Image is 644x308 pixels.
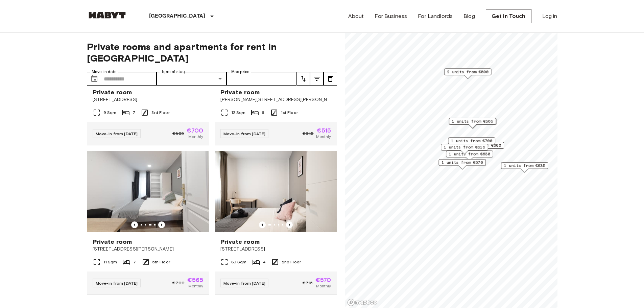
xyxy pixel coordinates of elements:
[262,110,264,116] span: 6
[103,259,117,265] span: 11 Sqm
[316,134,331,140] span: Monthly
[444,69,491,79] div: Map marker
[158,221,165,228] button: Previous image
[93,238,132,246] span: Private room
[281,110,298,116] span: 1st Floor
[375,12,407,20] a: For Business
[441,144,488,154] div: Map marker
[442,160,483,166] span: 1 units from €570
[504,163,545,169] span: 1 units from €635
[316,283,331,289] span: Monthly
[348,12,364,20] a: About
[452,118,493,124] span: 1 units from €565
[187,127,204,134] span: €700
[303,280,313,286] span: €715
[187,277,204,283] span: €565
[92,69,117,75] label: Move-in date
[451,138,492,144] span: 1 units from €700
[172,131,184,137] span: €805
[93,88,132,96] span: Private room
[457,142,504,152] div: Map marker
[296,72,310,86] button: tune
[88,72,101,86] button: Choose date
[444,144,485,150] span: 1 units from €515
[133,259,136,265] span: 7
[438,159,486,170] div: Map marker
[149,12,206,20] p: [GEOGRAPHIC_DATA]
[215,151,337,232] img: Marketing picture of unit ES-15-035-001-03H
[286,221,293,228] button: Previous image
[87,12,127,19] img: Habyt
[449,118,496,129] div: Map marker
[161,69,185,75] label: Type of stay
[282,259,301,265] span: 2nd Floor
[447,69,488,75] span: 2 units from €800
[231,69,249,75] label: Max price
[172,280,185,286] span: €700
[223,131,266,136] span: Move-in from [DATE]
[449,118,496,128] div: Map marker
[418,12,453,20] a: For Landlords
[317,127,331,134] span: €515
[324,72,337,86] button: tune
[542,12,557,20] a: Log in
[87,151,209,232] img: Marketing picture of unit ES-15-007-003-02H
[263,259,266,265] span: 4
[93,96,204,103] span: [STREET_ADDRESS]
[96,281,138,286] span: Move-in from [DATE]
[446,150,493,161] div: Map marker
[133,110,135,116] span: 7
[310,72,324,86] button: tune
[152,259,170,265] span: 5th Floor
[231,110,246,116] span: 12 Sqm
[501,162,548,173] div: Map marker
[87,41,337,64] span: Private rooms and apartments for rent in [GEOGRAPHIC_DATA]
[96,131,138,136] span: Move-in from [DATE]
[223,281,266,286] span: Move-in from [DATE]
[220,96,331,103] span: [PERSON_NAME][STREET_ADDRESS][PERSON_NAME]
[220,238,260,246] span: Private room
[131,221,138,228] button: Previous image
[259,221,266,228] button: Previous image
[231,259,247,265] span: 8.1 Sqm
[449,151,490,157] span: 1 units from €630
[220,88,260,96] span: Private room
[315,277,331,283] span: €570
[460,142,501,148] span: 1 units from €600
[103,110,117,116] span: 9 Sqm
[220,246,331,253] span: [STREET_ADDRESS]
[188,134,203,140] span: Monthly
[215,151,337,295] a: Marketing picture of unit ES-15-035-001-03HPrevious imagePrevious imagePrivate room[STREET_ADDRES...
[303,131,314,137] span: €645
[151,110,169,116] span: 3rd Floor
[448,137,495,148] div: Map marker
[347,299,377,306] a: Mapbox logo
[486,9,531,23] a: Get in Touch
[93,246,204,253] span: [STREET_ADDRESS][PERSON_NAME]
[188,283,203,289] span: Monthly
[463,12,475,20] a: Blog
[87,151,209,295] a: Previous imagePrevious imagePrivate room[STREET_ADDRESS][PERSON_NAME]11 Sqm75th FloorMove-in from...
